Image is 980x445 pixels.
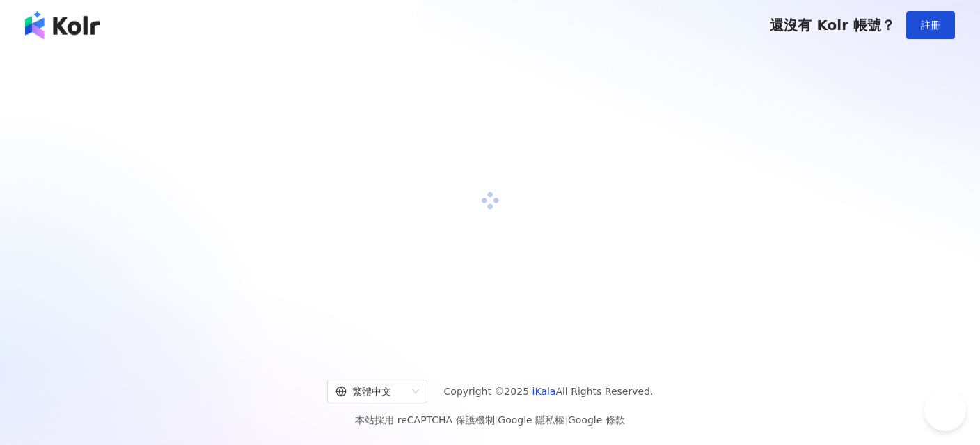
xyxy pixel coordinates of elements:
[335,380,406,403] div: 繁體中文
[924,389,966,431] iframe: Help Scout Beacon - Open
[921,19,940,31] span: 註冊
[25,11,100,39] img: logo
[770,17,895,33] span: 還沒有 Kolr 帳號？
[568,414,625,426] a: Google 條款
[355,412,624,428] span: 本站採用 reCAPTCHA 保護機制
[495,414,498,426] span: |
[498,414,564,426] a: Google 隱私權
[444,383,654,400] span: Copyright © 2025 All Rights Reserved.
[532,386,556,397] a: iKala
[564,414,568,426] span: |
[906,11,955,39] button: 註冊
